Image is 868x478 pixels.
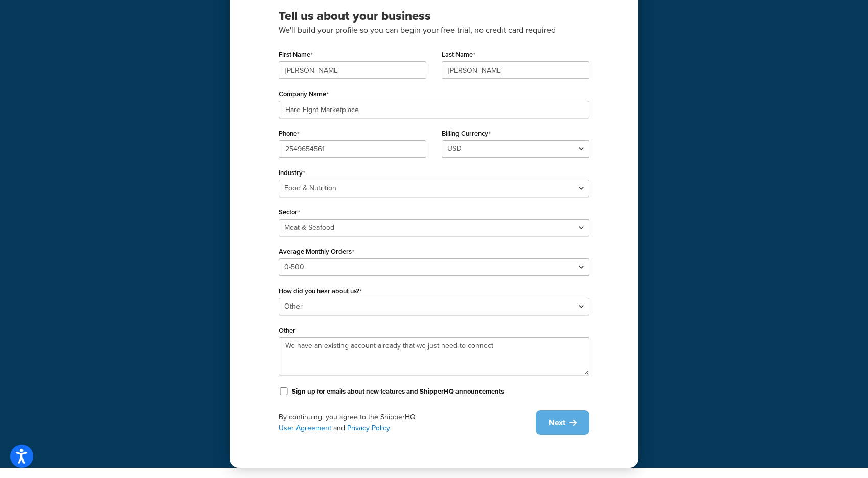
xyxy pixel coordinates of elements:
[279,208,300,216] label: Sector
[279,248,354,256] label: Average Monthly Orders
[347,423,390,433] a: Privacy Policy
[279,51,313,59] label: First Name
[279,24,589,37] p: We'll build your profile so you can begin your free trial, no credit card required
[292,387,504,396] label: Sign up for emails about new features and ShipperHQ announcements
[442,51,475,59] label: Last Name
[279,129,300,138] label: Phone
[279,411,536,434] div: By continuing, you agree to the ShipperHQ and
[279,169,305,177] label: Industry
[279,327,295,334] label: Other
[279,90,329,98] label: Company Name
[279,8,589,24] h3: Tell us about your business
[279,337,589,375] textarea: We have an existing account already that we just need to connect
[279,287,362,295] label: How did you hear about us?
[279,423,331,433] a: User Agreement
[442,129,491,138] label: Billing Currency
